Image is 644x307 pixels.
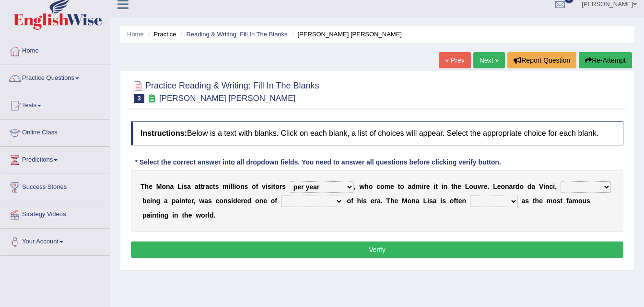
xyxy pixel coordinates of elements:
[427,197,429,205] b: i
[484,183,488,190] b: e
[188,211,192,219] b: e
[462,197,466,205] b: n
[131,157,505,167] div: * Select the correct answer into all dropdown fields. You need to answer all questions before cli...
[147,94,157,103] small: Exam occurring question
[0,92,110,116] a: Tests
[442,197,446,205] b: s
[359,183,364,190] b: w
[172,197,176,205] b: p
[205,211,208,219] b: r
[539,197,543,205] b: e
[422,183,423,190] b: i
[280,183,282,190] b: r
[174,211,178,219] b: n
[145,183,149,190] b: h
[184,211,188,219] b: h
[354,183,356,190] b: ,
[199,183,201,190] b: t
[0,229,110,252] a: Your Account
[374,197,376,205] b: r
[142,211,147,219] b: p
[282,183,286,190] b: s
[473,183,478,190] b: u
[440,197,442,205] b: i
[263,197,267,205] b: e
[509,183,513,190] b: a
[586,197,590,205] b: s
[426,183,430,190] b: e
[181,197,186,205] b: n
[543,183,545,190] b: i
[442,183,444,190] b: i
[252,183,256,190] b: o
[146,197,150,205] b: e
[390,183,394,190] b: e
[547,197,552,205] b: m
[545,183,550,190] b: n
[172,211,174,219] b: i
[561,197,563,205] b: t
[458,197,462,205] b: e
[177,183,182,190] b: L
[376,183,380,190] b: c
[131,121,623,145] h4: Below is a text with blanks. Click on each blank, a list of choices will appear. Select the appro...
[222,183,228,190] b: m
[208,197,212,205] b: s
[289,30,402,39] li: [PERSON_NAME] [PERSON_NAME]
[377,197,381,205] b: a
[179,197,181,205] b: i
[386,197,390,205] b: T
[176,197,179,205] b: a
[131,79,319,103] h2: Practice Reading & Writing: Fill In The Blanks
[583,197,587,205] b: u
[273,183,275,190] b: t
[566,197,569,205] b: f
[411,197,416,205] b: n
[549,183,553,190] b: c
[423,183,426,190] b: r
[275,183,280,190] b: o
[141,183,145,190] b: T
[204,197,208,205] b: a
[456,197,458,205] b: t
[182,211,184,219] b: t
[150,211,152,219] b: i
[497,183,501,190] b: e
[231,183,233,190] b: l
[268,183,271,190] b: s
[552,197,557,205] b: o
[469,183,473,190] b: o
[507,52,576,68] button: Report Question
[210,211,214,219] b: d
[196,211,201,219] b: w
[381,197,383,205] b: .
[206,183,210,190] b: a
[208,211,210,219] b: l
[0,174,110,198] a: Success Stories
[184,183,187,190] b: s
[149,183,152,190] b: e
[457,183,461,190] b: e
[0,38,110,62] a: Home
[347,197,351,205] b: o
[439,52,470,68] a: « Prev
[527,183,532,190] b: d
[215,183,219,190] b: s
[199,197,204,205] b: w
[185,197,187,205] b: t
[429,197,433,205] b: s
[162,183,166,190] b: o
[416,183,422,190] b: m
[203,183,205,190] b: r
[450,197,454,205] b: o
[0,120,110,143] a: Online Class
[241,197,244,205] b: r
[481,183,483,190] b: r
[351,197,353,205] b: f
[363,197,367,205] b: s
[473,52,505,68] a: Next »
[214,211,216,219] b: .
[216,197,220,205] b: c
[255,197,259,205] b: o
[240,183,245,190] b: n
